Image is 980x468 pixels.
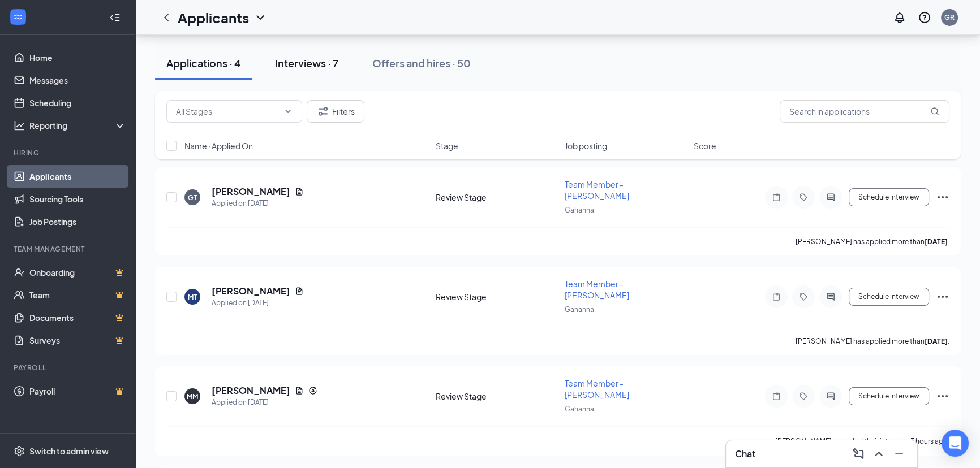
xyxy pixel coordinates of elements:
[29,165,126,188] a: Applicants
[29,329,126,352] a: SurveysCrown
[184,140,253,151] span: Name · Applied On
[824,292,837,301] svg: ActiveChat
[253,11,267,24] svg: ChevronDown
[295,187,304,196] svg: Document
[797,292,810,301] svg: Tag
[936,190,949,204] svg: Ellipses
[936,389,949,403] svg: Ellipses
[307,100,364,123] button: Filter Filters
[14,120,25,131] svg: Analysis
[770,292,783,301] svg: Note
[735,448,755,460] h3: Chat
[824,193,837,202] svg: ActiveChat
[918,11,931,24] svg: QuestionInfo
[565,140,607,151] span: Job posting
[29,261,126,284] a: OnboardingCrown
[565,179,629,201] span: Team Member - [PERSON_NAME]
[796,336,949,346] p: [PERSON_NAME] has applied more than .
[212,185,290,198] h5: [PERSON_NAME]
[29,46,126,69] a: Home
[12,11,24,23] svg: WorkstreamLogo
[29,69,126,92] a: Messages
[295,287,304,296] svg: Document
[29,380,126,402] a: PayrollCrown
[565,378,629,400] span: Team Member - [PERSON_NAME]
[14,445,25,457] svg: Settings
[436,291,558,302] div: Review Stage
[436,140,458,151] span: Stage
[316,105,330,118] svg: Filter
[694,140,716,151] span: Score
[187,392,198,401] div: MM
[824,392,837,401] svg: ActiveChat
[849,188,929,206] button: Schedule Interview
[275,56,338,70] div: Interviews · 7
[565,305,594,314] span: Gahanna
[29,188,126,210] a: Sourcing Tools
[775,436,949,447] div: [PERSON_NAME] canceled their interview 3 hours ago.
[797,392,810,401] svg: Tag
[436,192,558,203] div: Review Stage
[372,56,471,70] div: Offers and hires · 50
[188,292,197,302] div: MT
[212,384,290,397] h5: [PERSON_NAME]
[308,386,317,395] svg: Reapply
[166,56,241,70] div: Applications · 4
[797,193,810,202] svg: Tag
[14,244,124,254] div: Team Management
[212,198,304,209] div: Applied on [DATE]
[29,120,127,131] div: Reporting
[849,387,929,405] button: Schedule Interview
[936,290,949,304] svg: Ellipses
[944,12,955,22] div: GR
[770,193,783,202] svg: Note
[930,107,939,116] svg: MagnifyingGlass
[872,447,886,461] svg: ChevronUp
[29,92,126,114] a: Scheduling
[295,386,304,395] svg: Document
[925,337,948,345] b: [DATE]
[892,447,906,461] svg: Minimize
[14,148,124,158] div: Hiring
[212,297,304,309] div: Applied on [DATE]
[849,445,867,463] button: ComposeMessage
[29,210,126,233] a: Job Postings
[188,193,197,202] div: GT
[29,445,109,457] div: Switch to admin view
[436,391,558,402] div: Review Stage
[852,447,865,461] svg: ComposeMessage
[14,363,124,372] div: Payroll
[29,306,126,329] a: DocumentsCrown
[29,284,126,306] a: TeamCrown
[109,12,121,23] svg: Collapse
[283,107,293,116] svg: ChevronDown
[178,8,249,27] h1: Applicants
[565,405,594,413] span: Gahanna
[796,237,949,246] p: [PERSON_NAME] has applied more than .
[925,237,948,246] b: [DATE]
[890,445,908,463] button: Minimize
[176,105,279,118] input: All Stages
[849,288,929,306] button: Schedule Interview
[870,445,888,463] button: ChevronUp
[565,206,594,214] span: Gahanna
[780,100,949,123] input: Search in applications
[893,11,906,24] svg: Notifications
[212,285,290,297] h5: [PERSON_NAME]
[565,279,629,300] span: Team Member - [PERSON_NAME]
[770,392,783,401] svg: Note
[160,11,173,24] svg: ChevronLeft
[212,397,317,408] div: Applied on [DATE]
[942,430,969,457] div: Open Intercom Messenger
